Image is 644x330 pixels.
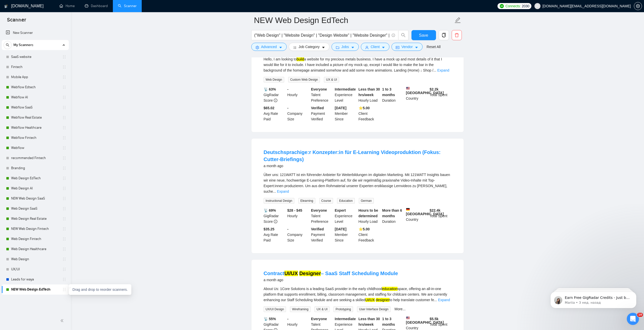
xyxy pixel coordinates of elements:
div: Hourly [286,86,310,103]
span: setting [634,4,642,8]
b: $35.25 [264,227,275,231]
span: search [399,33,408,37]
div: GigRadar Score [263,86,286,103]
span: Client [371,44,380,50]
span: user [365,46,369,49]
div: Drag and drop to reorder scanners. [69,284,131,295]
div: Talent Preference [310,86,334,103]
span: holder [62,247,66,251]
div: Client Feedback [358,105,381,122]
a: Webflow [11,143,59,153]
span: holder [62,85,66,89]
span: Elearning [298,198,315,204]
b: Everyone [311,208,327,212]
a: Fintech [11,62,59,72]
div: Payment Verified [310,226,334,243]
a: Web Design AI [11,183,59,193]
span: holder [62,207,66,211]
span: ... [433,68,436,72]
span: setting [256,46,259,49]
a: NEW Web Design SaaS [11,193,59,204]
div: Member Since [334,105,358,122]
span: holder [62,217,66,221]
span: holder [62,227,66,231]
span: user [536,4,539,8]
input: Search Freelance Jobs... [254,32,389,38]
span: caret-down [382,46,385,49]
b: [GEOGRAPHIC_DATA] [406,316,444,324]
span: holder [62,237,66,241]
b: Less than 30 hrs/week [359,87,380,97]
b: Hours to be determined [359,208,378,218]
a: Web Design EdTech [11,173,59,183]
b: Intermediate [335,87,356,91]
span: Prototyping [334,306,353,312]
span: holder [62,277,66,281]
b: - [287,227,288,231]
a: More... [394,307,406,311]
b: Intermediate [335,317,356,321]
button: Save [411,30,436,40]
span: caret-down [322,46,325,49]
span: double-left [60,318,65,323]
mark: build [297,57,304,61]
span: Save [419,32,428,38]
b: ⭐️ 5.00 [359,227,370,231]
img: 🇺🇸 [406,86,410,90]
div: Duration [381,86,405,103]
span: info-circle [392,34,395,37]
div: Hourly [286,208,310,224]
span: ... [273,189,276,193]
span: 2030 [522,3,529,9]
b: ⭐️ 5.00 [359,106,370,110]
a: Branding [11,163,59,173]
b: - [287,87,288,91]
span: holder [62,105,66,109]
div: Total Spent [429,86,452,103]
div: Experience Level [334,208,358,224]
b: - [287,106,288,110]
div: GigRadar Score [263,208,286,224]
span: Web Design [264,77,284,82]
b: - [287,317,288,321]
span: holder [62,257,66,261]
a: NEW Web Design Fintech [11,224,59,234]
a: Webflow Real Estate [11,113,59,123]
a: Web Design Real Estate [11,214,59,224]
span: holder [62,126,66,130]
mark: designer [376,298,389,302]
span: Jobs [341,44,349,50]
span: holder [62,136,66,140]
button: userClientcaret-down [361,43,390,51]
span: holder [62,55,66,59]
button: settingAdvancedcaret-down [251,43,287,51]
a: NEW Web Design EdTech [11,284,59,295]
b: $ 2.2k [430,87,439,91]
a: Mobile App [11,72,59,82]
a: Reset All [427,44,441,50]
div: Avg Rate Paid [263,105,286,122]
span: ... [434,298,437,302]
a: Web Design [11,254,59,264]
b: [DATE] [335,227,346,231]
div: Company Size [286,105,310,122]
div: Talent Preference [310,208,334,224]
input: Scanner name... [254,14,453,27]
button: folderJobscaret-down [331,43,359,51]
a: New Scanner [6,28,65,38]
span: caret-down [351,46,355,49]
div: Member Since [334,226,358,243]
a: Webflow Healthcare [11,123,59,133]
img: 🇺🇸 [406,316,410,320]
span: caret-down [279,46,282,49]
b: 1 to 3 months [382,317,395,326]
div: Payment Verified [310,105,334,122]
span: holder [62,116,66,120]
b: [GEOGRAPHIC_DATA] [406,86,444,95]
a: SaaS website [11,52,59,62]
b: $ 5.5k [430,317,439,321]
div: Über uns: 121WATT ist ein führender Anbieter für Weiterbildungen im digitalen Marketing. Mit 121W... [264,172,451,194]
mark: education [382,287,398,291]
